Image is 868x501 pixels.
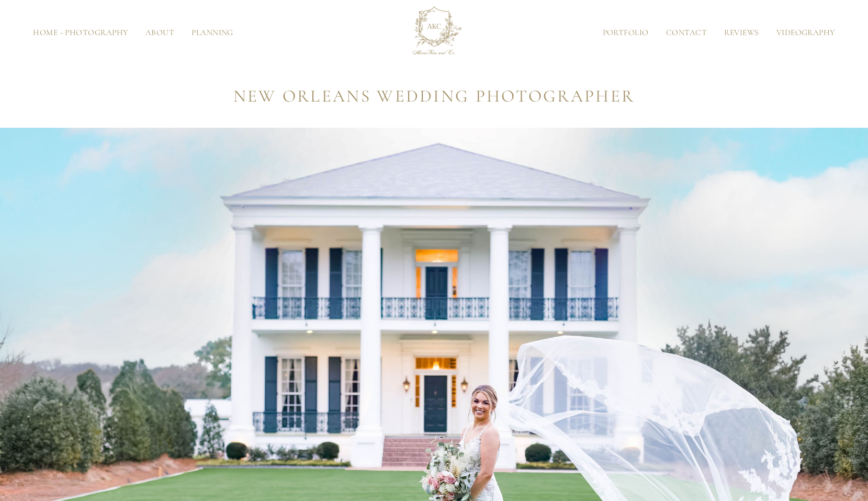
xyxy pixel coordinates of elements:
[127,83,742,110] h1: New Orleans Wedding Photographer
[25,29,137,37] a: Home - Photography
[137,29,183,37] a: About
[405,4,463,62] img: AlesiaKim and Co.
[768,29,843,37] a: Videography
[657,29,715,37] a: Contact
[183,29,242,37] a: Planning
[716,29,768,37] a: Reviews
[594,29,657,37] a: Portfolio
